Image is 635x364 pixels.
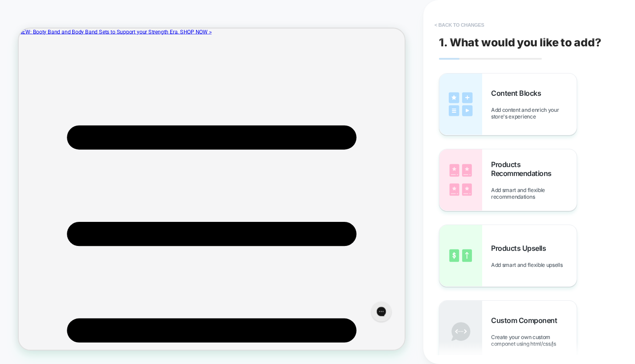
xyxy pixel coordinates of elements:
[491,160,577,178] span: Products Recommendations
[491,89,545,98] span: Content Blocks
[4,3,31,30] button: Gorgias live chat
[439,36,601,49] span: 1. What would you like to add?
[491,316,561,325] span: Custom Component
[491,187,577,200] span: Add smart and flexible recommendations
[430,18,489,32] button: < Back to changes
[491,244,550,253] span: Products Upsells
[491,334,577,347] span: Create your own custom componet using html/css/js
[491,106,577,120] span: Add content and enrich your store's experience
[491,262,567,268] span: Add smart and flexible upsells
